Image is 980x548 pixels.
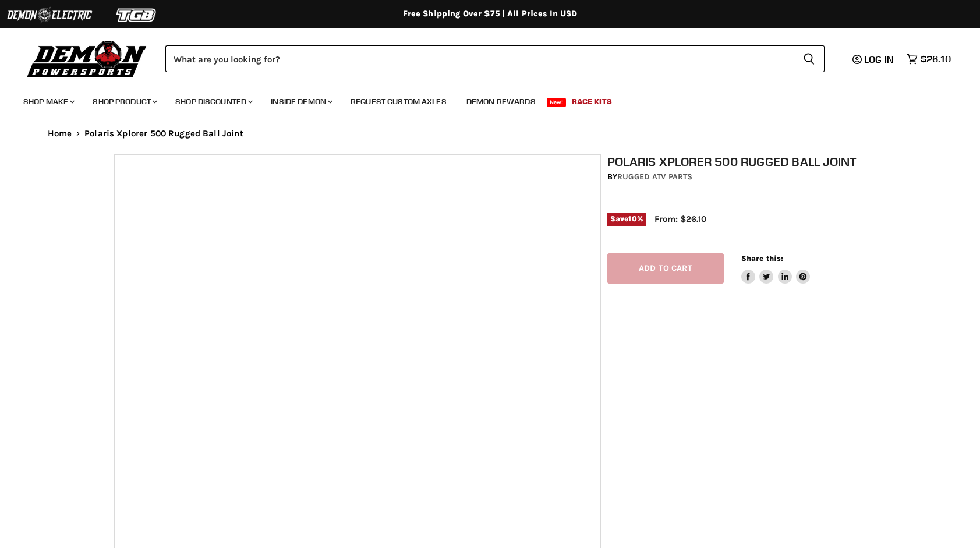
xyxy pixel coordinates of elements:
[617,172,692,182] a: Rugged ATV Parts
[864,54,894,65] span: Log in
[262,90,339,114] a: Inside Demon
[921,54,951,65] span: $26.10
[93,4,181,26] img: TGB Logo 2
[15,90,82,114] a: Shop Make
[23,38,151,79] img: Demon Powersports
[165,45,825,72] form: Product
[48,129,72,139] a: Home
[6,4,93,26] img: Demon Electric Logo 2
[84,129,243,139] span: Polaris Xplorer 500 Rugged Ball Joint
[563,90,621,114] a: Race Kits
[654,214,706,224] span: From: $26.10
[24,129,956,139] nav: Breadcrumbs
[607,171,873,183] div: by
[165,45,794,72] input: Search
[342,90,455,114] a: Request Custom Axles
[741,254,783,263] span: Share this:
[607,213,646,225] span: Save %
[458,90,544,114] a: Demon Rewards
[794,45,825,72] button: Search
[901,51,957,68] a: $26.10
[84,90,164,114] a: Shop Product
[547,98,567,107] span: New!
[628,214,636,223] span: 10
[167,90,260,114] a: Shop Discounted
[15,85,948,114] ul: Main menu
[741,253,811,284] aside: Share this:
[607,154,873,169] h1: Polaris Xplorer 500 Rugged Ball Joint
[847,54,901,65] a: Log in
[24,9,956,19] div: Free Shipping Over $75 | All Prices In USD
